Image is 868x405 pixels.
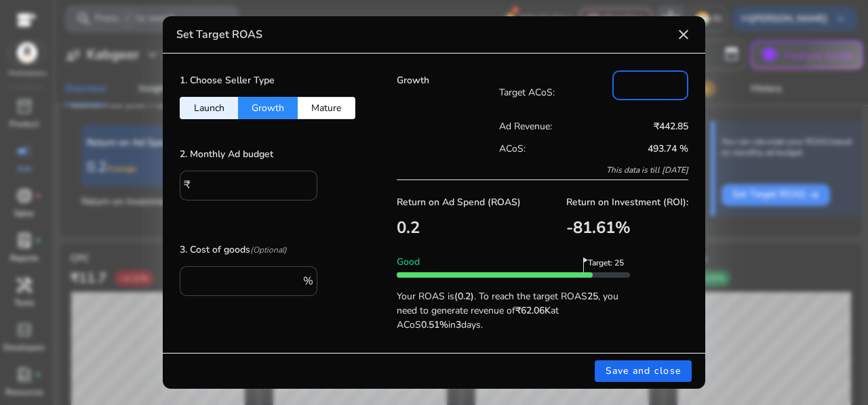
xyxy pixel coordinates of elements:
[238,97,298,119] button: Growth
[566,195,688,209] p: Return on Investment (ROI):
[499,142,594,156] p: ACoS:
[180,149,273,161] h5: 2. Monthly Ad budget
[615,217,631,238] span: %
[499,85,613,100] p: Target ACoS:
[421,318,448,331] b: 0.51%
[303,274,313,289] span: %
[606,364,682,378] span: Save and close
[593,119,688,133] p: ₹442.85
[515,304,551,317] b: ₹62.06K
[298,97,355,119] button: Mature
[397,218,521,238] h3: 0.2
[397,282,630,332] p: Your ROAS is . To reach the target ROAS , you need to generate revenue of at ACoS in days.
[499,165,689,175] p: This data is till [DATE]
[454,290,474,303] b: (0.2)
[180,97,238,119] button: Launch
[397,75,499,87] h5: Growth
[184,177,191,192] span: ₹
[566,218,688,238] h3: -81.61
[250,244,287,255] i: (Optional)
[176,28,262,41] h4: Set Target ROAS
[675,26,692,43] mat-icon: close
[456,318,461,331] b: 3
[595,360,692,382] button: Save and close
[397,255,630,269] p: Good
[588,257,635,278] span: Target: 25
[587,290,598,303] b: 25
[180,244,287,256] h5: 3. Cost of goods
[180,75,275,87] h5: 1. Choose Seller Type
[593,142,688,156] p: 493.74 %
[499,119,594,133] p: Ad Revenue:
[397,195,521,209] p: Return on Ad Spend (ROAS)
